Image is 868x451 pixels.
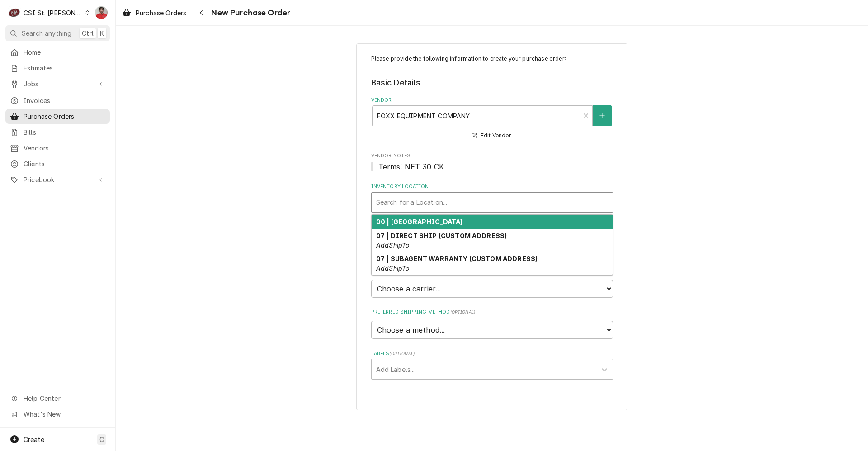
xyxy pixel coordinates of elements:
[371,97,613,104] label: Vendor
[208,7,290,19] span: New Purchase Order
[5,172,110,187] a: Go to Pricebook
[24,112,105,121] span: Purchase Orders
[5,141,110,155] a: Vendors
[371,55,613,380] div: Purchase Order Create/Update Form
[5,61,110,75] a: Estimates
[371,152,613,172] div: Vendor Notes
[5,125,110,140] a: Bills
[24,409,104,419] span: What's New
[371,309,613,316] label: Preferred Shipping Method
[95,6,108,19] div: NF
[371,267,613,297] div: Preferred Shipping Carrier
[471,130,513,141] button: Edit Vendor
[5,109,110,124] a: Purchase Orders
[100,28,104,38] span: K
[371,97,613,141] div: Vendor
[371,350,613,380] div: Labels
[136,8,186,18] span: Purchase Orders
[24,143,105,153] span: Vendors
[24,8,82,18] div: CSI St. [PERSON_NAME]
[5,93,110,108] a: Invoices
[5,156,110,171] a: Clients
[95,6,108,19] div: Nicholas Faubert's Avatar
[376,264,409,272] em: AddShipTo
[356,43,627,410] div: Purchase Order Create/Update
[389,351,415,356] span: ( optional )
[24,127,105,137] span: Bills
[376,232,507,240] strong: 07 | DIRECT SHIP (CUSTOM ADDRESS)
[599,113,605,119] svg: Create New Vendor
[5,407,110,422] a: Go to What's New
[371,77,613,89] legend: Basic Details
[5,45,110,60] a: Home
[8,6,21,19] div: C
[24,175,92,184] span: Pricebook
[371,183,613,190] label: Inventory Location
[371,161,613,172] span: Vendor Notes
[371,152,613,160] span: Vendor Notes
[24,47,105,57] span: Home
[5,25,110,41] button: Search anythingCtrlK
[82,28,94,38] span: Ctrl
[24,79,92,89] span: Jobs
[371,183,613,212] div: Inventory Location
[24,63,105,73] span: Estimates
[371,350,613,357] label: Labels
[376,218,463,225] strong: 00 | [GEOGRAPHIC_DATA]
[450,310,476,315] span: ( optional )
[371,55,613,63] p: Please provide the following information to create your purchase order:
[376,241,409,249] em: AddShipTo
[8,6,21,19] div: CSI St. Louis's Avatar
[194,5,208,20] button: Navigate back
[5,76,110,91] a: Go to Jobs
[376,255,538,263] strong: 07 | SUBAGENT WARRANTY (CUSTOM ADDRESS)
[371,309,613,339] div: Preferred Shipping Method
[22,28,71,38] span: Search anything
[5,391,110,406] a: Go to Help Center
[593,105,612,126] button: Create New Vendor
[24,394,104,403] span: Help Center
[24,159,105,169] span: Clients
[99,435,104,444] span: C
[118,5,190,20] a: Purchase Orders
[24,436,44,443] span: Create
[24,96,105,105] span: Invoices
[378,162,444,171] span: Terms: NET 30 CK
